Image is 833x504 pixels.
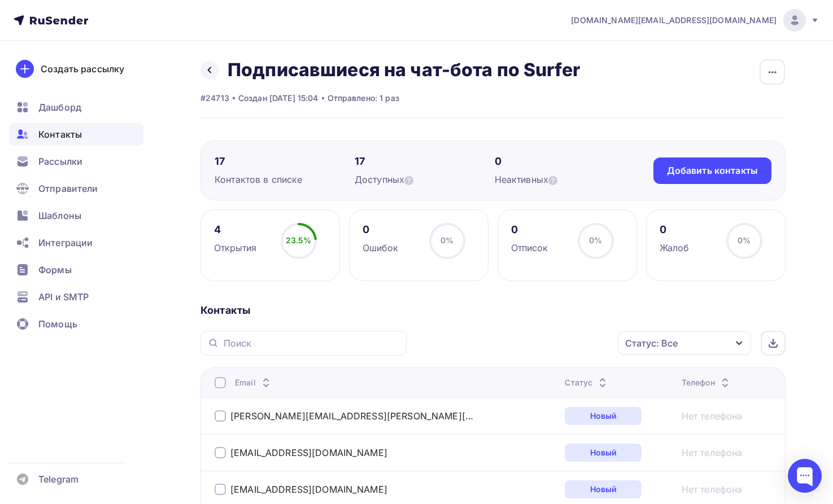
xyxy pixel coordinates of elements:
span: 0% [738,235,751,245]
div: Отписок [511,241,548,255]
span: 23.5% [286,235,312,245]
a: Отправители [9,177,143,200]
span: Telegram [38,472,78,486]
a: Нет телефона [682,446,743,459]
span: [DOMAIN_NAME][EMAIL_ADDRESS][DOMAIN_NAME] [571,15,777,26]
button: Статус: Все [617,331,752,356]
div: Email [235,377,273,388]
span: Дашборд [38,100,81,114]
div: 4 [214,223,257,236]
div: Отправлено: 1 раз [328,93,399,104]
span: 0% [441,235,453,245]
span: Отправители [38,182,98,195]
a: Контакты [9,123,143,146]
span: Интеграции [38,236,93,249]
a: Шаблоны [9,204,143,227]
div: 17 [215,155,355,168]
span: Шаблоны [38,209,81,222]
a: Дашборд [9,96,143,119]
span: Помощь [38,317,77,331]
span: 0% [589,235,602,245]
div: Жалоб [660,241,690,255]
input: Поиск [224,337,400,349]
div: Создан [DATE] 15:04 [238,93,319,104]
div: Открытия [214,241,257,255]
span: Формы [38,263,72,277]
a: [EMAIL_ADDRESS][DOMAIN_NAME] [230,447,387,458]
div: Доступных [355,173,495,186]
div: Добавить контакты [667,164,758,177]
a: [DOMAIN_NAME][EMAIL_ADDRESS][DOMAIN_NAME] [571,9,819,32]
div: Контактов в списке [215,173,355,186]
h2: Подписавшиеся на чат-бота по Surfer [228,59,580,81]
a: [EMAIL_ADDRESS][DOMAIN_NAME] [230,484,387,495]
div: Новый [565,407,642,425]
div: Неактивных [495,173,635,186]
div: #24713 [200,93,229,104]
div: 0 [495,155,635,168]
div: 17 [355,155,495,168]
div: Статус: Все [625,336,678,350]
div: 0 [511,223,548,236]
a: [PERSON_NAME][EMAIL_ADDRESS][PERSON_NAME][DOMAIN_NAME] [230,410,473,422]
div: Статус [565,377,609,388]
a: Нет телефона [682,483,743,496]
span: Контакты [38,128,82,141]
div: Создать рассылку [41,62,124,76]
span: Рассылки [38,155,82,168]
div: Новый [565,480,642,498]
div: Ошибок [363,241,399,255]
a: Рассылки [9,150,143,173]
a: Формы [9,258,143,281]
div: Контакты [200,304,786,317]
div: Новый [565,444,642,462]
div: 0 [363,223,399,236]
div: 0 [660,223,690,236]
div: Телефон [682,377,732,388]
a: Нет телефона [682,409,743,423]
span: API и SMTP [38,290,89,304]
